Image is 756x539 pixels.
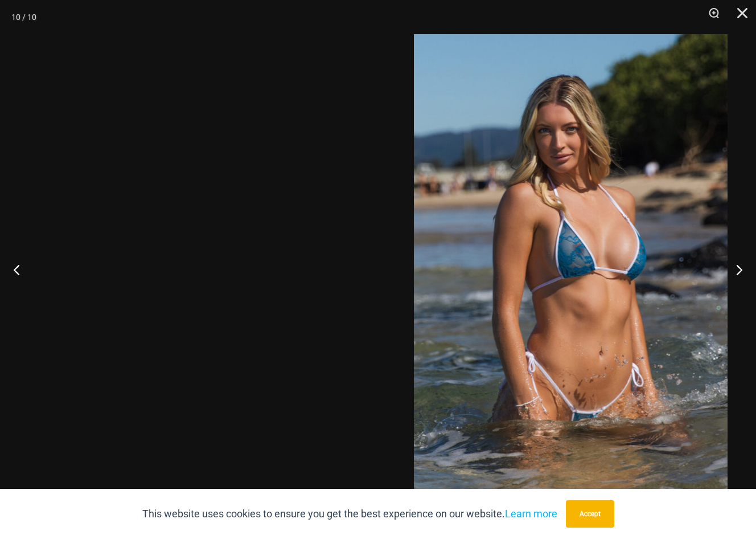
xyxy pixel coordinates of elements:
[505,508,557,520] a: Learn more
[11,9,36,26] div: 10 / 10
[566,500,614,528] button: Accept
[142,505,557,522] p: This website uses cookies to ensure you get the best experience on our website.
[713,241,756,298] button: Next
[414,34,728,505] img: Waves Breaking Ocean 312 Top 456 Bottom 05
